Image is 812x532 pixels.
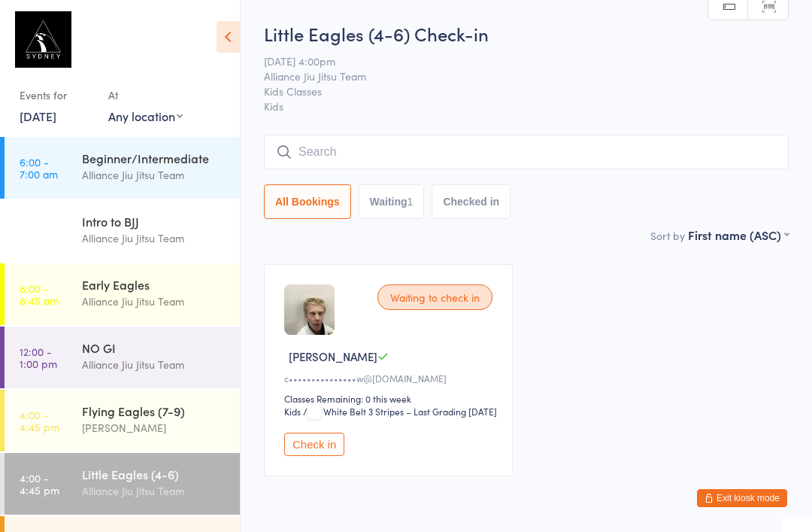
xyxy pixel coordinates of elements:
[303,405,497,418] span: / White Belt 3 Stripes – Last Grading [DATE]
[82,230,227,247] div: Alliance Jiu Jitsu Team
[5,263,240,325] a: 8:00 -8:45 amEarly EaglesAlliance Jiu Jitsu Team
[264,84,765,99] span: Kids Classes
[20,409,59,433] time: 4:00 - 4:45 pm
[5,453,240,515] a: 4:00 -4:45 pmLittle Eagles (4-6)Alliance Jiu Jitsu Team
[20,345,57,369] time: 12:00 - 1:00 pm
[20,83,93,108] div: Events for
[284,284,335,335] img: image1745907461.png
[82,150,227,166] div: Beginner/Intermediate
[82,276,227,293] div: Early Eagles
[264,184,351,219] button: All Bookings
[359,184,425,219] button: Waiting1
[15,11,71,68] img: Alliance Sydney
[82,293,227,310] div: Alliance Jiu Jitsu Team
[82,403,227,419] div: Flying Eagles (7-9)
[432,184,511,219] button: Checked in
[82,466,227,482] div: Little Eagles (4-6)
[284,405,301,418] div: Kids
[20,219,59,243] time: 6:00 - 6:45 am
[20,282,59,306] time: 8:00 - 8:45 am
[284,392,497,405] div: Classes Remaining: 0 this week
[408,196,414,208] div: 1
[688,226,789,243] div: First name (ASC)
[20,108,56,124] a: [DATE]
[284,433,344,456] button: Check in
[108,83,183,108] div: At
[20,472,59,496] time: 4:00 - 4:45 pm
[82,339,227,356] div: NO GI
[82,419,227,436] div: [PERSON_NAME]
[5,327,240,388] a: 12:00 -1:00 pmNO GIAlliance Jiu Jitsu Team
[82,166,227,184] div: Alliance Jiu Jitsu Team
[264,135,789,169] input: Search
[82,356,227,373] div: Alliance Jiu Jitsu Team
[289,348,377,364] span: [PERSON_NAME]
[20,156,58,180] time: 6:00 - 7:00 am
[377,284,492,310] div: Waiting to check in
[108,108,183,124] div: Any location
[650,228,685,243] label: Sort by
[82,213,227,230] div: Intro to BJJ
[697,489,787,507] button: Exit kiosk mode
[5,200,240,262] a: 6:00 -6:45 amIntro to BJJAlliance Jiu Jitsu Team
[284,372,497,385] div: c•••••••••••••••w@[DOMAIN_NAME]
[264,99,789,114] span: Kids
[264,53,765,68] span: [DATE] 4:00pm
[264,68,765,84] span: Alliance Jiu Jitsu Team
[82,482,227,500] div: Alliance Jiu Jitsu Team
[5,137,240,199] a: 6:00 -7:00 amBeginner/IntermediateAlliance Jiu Jitsu Team
[264,21,789,46] h2: Little Eagles (4-6) Check-in
[5,390,240,451] a: 4:00 -4:45 pmFlying Eagles (7-9)[PERSON_NAME]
